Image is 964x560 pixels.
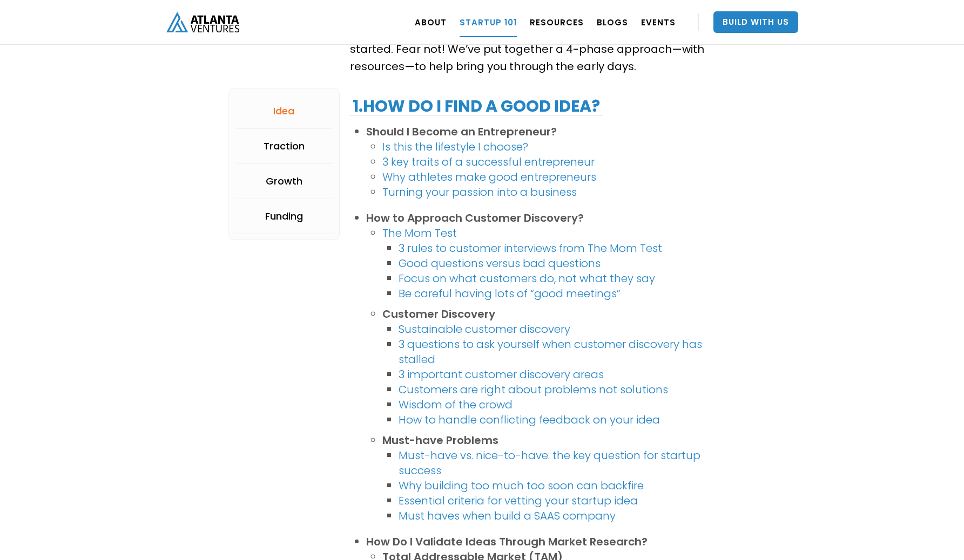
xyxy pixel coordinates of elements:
a: Essential criteria for vetting your startup idea [399,493,638,508]
a: Good questions versus bad questions [399,256,601,271]
a: ABOUT [415,7,447,37]
div: Traction [264,141,305,152]
h2: 1. [350,97,603,116]
a: Traction [234,129,334,164]
a: EVENTS [641,7,676,37]
a: Funding [234,199,334,234]
a: Is this the lifestyle I choose? [382,139,528,154]
strong: Must-have Problems [382,433,498,448]
a: Build With Us [713,11,798,33]
strong: Customer Discovery [382,306,495,322]
strong: How Do I Validate Ideas Through Market Research? [366,534,648,549]
strong: How do I find a good idea? [363,94,600,118]
a: 3 rules to customer interviews from The Mom Test [399,241,662,256]
a: Must haves when build a SAAS company [399,508,616,523]
a: Growth [234,164,334,199]
strong: Should I Become an Entrepreneur? [366,124,557,139]
strong: How to Approach Customer Discovery? [366,210,584,226]
div: Funding [265,211,303,222]
a: Sustainable customer discovery [399,322,570,337]
p: So you want to be an entrepreneur, but aren’t entirely sure how to get started. Fear not! We’ve p... [350,23,736,75]
a: RESOURCES [530,7,584,37]
a: Wisdom of the crowd [399,397,513,412]
a: BLOGS [597,7,628,37]
a: Must-have vs. nice-to-have: the key question for startup success [399,448,700,478]
a: Turning your passion into a business [382,185,577,200]
a: The Mom Test [382,226,457,241]
a: Why athletes make good entrepreneurs [382,169,596,185]
a: 3 key traits of a successful entrepreneur [382,154,595,169]
div: Growth [266,176,302,187]
a: Be careful having lots of “good meetings” [399,286,621,301]
a: 3 important customer discovery areas [399,367,604,382]
a: Why building too much too soon can backfire [399,478,644,493]
a: 3 questions to ask yourself when customer discovery has stalled [399,337,702,367]
a: Idea [234,94,334,129]
a: How to handle conflicting feedback on your idea [399,412,660,427]
a: Customers are right about problems not solutions [399,382,668,397]
a: Startup 101 [460,7,517,37]
a: Focus on what customers do, not what they say‍ [399,271,655,286]
div: Idea [273,106,294,117]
